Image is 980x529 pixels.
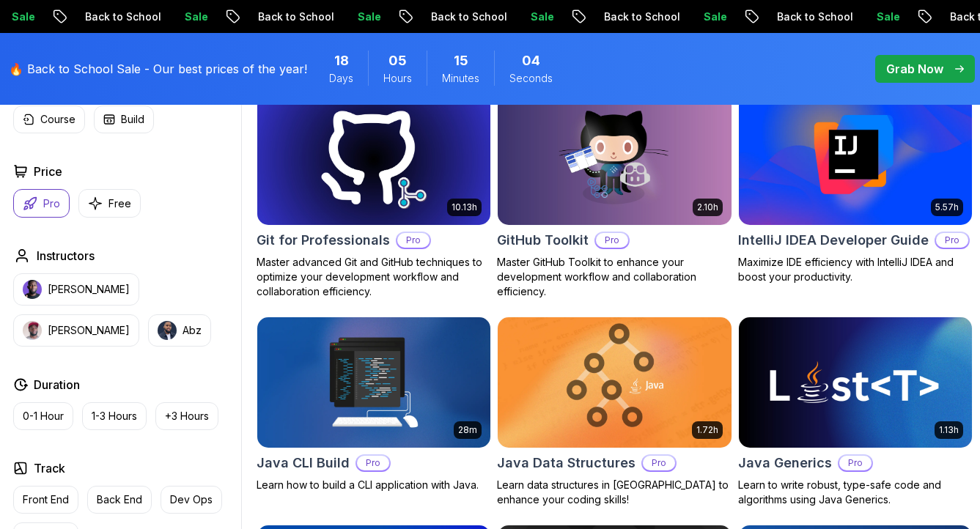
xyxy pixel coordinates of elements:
[442,71,479,86] span: Minutes
[97,492,142,507] p: Back End
[452,201,477,213] p: 10.13h
[383,71,412,86] span: Hours
[497,94,732,299] a: GitHub Toolkit card2.10hGitHub ToolkitProMaster GitHub Toolkit to enhance your development workfl...
[155,402,218,430] button: +3 Hours
[257,230,390,251] h2: Git for Professionals
[458,424,477,436] p: 28m
[148,314,211,347] button: instructor imgAbz
[497,255,732,299] p: Master GitHub Toolkit to enhance your development workflow and collaboration efficiency.
[23,321,42,340] img: instructor img
[738,230,929,251] h2: IntelliJ IDEA Developer Guide
[13,189,70,218] button: Pro
[498,95,731,225] img: GitHub Toolkit card
[48,323,130,338] p: [PERSON_NAME]
[738,453,832,473] h2: Java Generics
[34,459,65,477] h2: Track
[765,10,864,24] p: Back to School
[170,492,213,507] p: Dev Ops
[13,486,78,514] button: Front End
[345,10,392,24] p: Sale
[936,233,968,248] p: Pro
[334,51,349,71] span: 18 Days
[108,196,131,211] p: Free
[23,409,64,423] p: 0-1 Hour
[257,255,491,299] p: Master advanced Git and GitHub techniques to optimize your development workflow and collaboration...
[246,10,345,24] p: Back to School
[257,95,490,225] img: Git for Professionals card
[121,112,144,127] p: Build
[82,402,147,430] button: 1-3 Hours
[592,10,691,24] p: Back to School
[739,317,972,448] img: Java Generics card
[183,323,202,338] p: Abz
[454,51,468,71] span: 15 Minutes
[34,376,80,393] h2: Duration
[48,282,130,297] p: [PERSON_NAME]
[257,478,491,492] p: Learn how to build a CLI application with Java.
[13,314,139,347] button: instructor img[PERSON_NAME]
[596,233,628,248] p: Pro
[257,317,491,492] a: Java CLI Build card28mJava CLI BuildProLearn how to build a CLI application with Java.
[739,95,972,225] img: IntelliJ IDEA Developer Guide card
[397,233,430,248] p: Pro
[497,230,589,251] h2: GitHub Toolkit
[158,321,177,340] img: instructor img
[172,10,219,24] p: Sale
[497,317,732,507] a: Java Data Structures card1.72hJava Data StructuresProLearn data structures in [GEOGRAPHIC_DATA] t...
[9,60,307,78] p: 🔥 Back to School Sale - Our best prices of the year!
[23,492,69,507] p: Front End
[40,112,75,127] p: Course
[886,60,943,78] p: Grab Now
[257,94,491,299] a: Git for Professionals card10.13hGit for ProfessionalsProMaster advanced Git and GitHub techniques...
[87,486,152,514] button: Back End
[738,478,973,507] p: Learn to write robust, type-safe code and algorithms using Java Generics.
[643,456,675,470] p: Pro
[43,196,60,211] p: Pro
[78,189,141,218] button: Free
[697,201,718,213] p: 2.10h
[522,51,540,71] span: 4 Seconds
[509,71,553,86] span: Seconds
[388,51,407,71] span: 5 Hours
[357,456,389,470] p: Pro
[498,317,731,448] img: Java Data Structures card
[23,280,42,299] img: instructor img
[864,10,911,24] p: Sale
[161,486,222,514] button: Dev Ops
[497,478,732,507] p: Learn data structures in [GEOGRAPHIC_DATA] to enhance your coding skills!
[738,317,973,507] a: Java Generics card1.13hJava GenericsProLearn to write robust, type-safe code and algorithms using...
[935,201,959,213] p: 5.57h
[92,409,137,423] p: 1-3 Hours
[738,255,973,284] p: Maximize IDE efficiency with IntelliJ IDEA and boost your productivity.
[13,273,139,306] button: instructor img[PERSON_NAME]
[13,402,73,430] button: 0-1 Hour
[165,409,209,423] p: +3 Hours
[37,247,95,264] h2: Instructors
[13,106,85,133] button: Course
[839,456,872,470] p: Pro
[696,424,718,436] p: 1.72h
[419,10,518,24] p: Back to School
[34,163,62,180] h2: Price
[329,71,353,86] span: Days
[257,453,350,473] h2: Java CLI Build
[257,317,490,448] img: Java CLI Build card
[518,10,565,24] p: Sale
[939,424,959,436] p: 1.13h
[738,94,973,284] a: IntelliJ IDEA Developer Guide card5.57hIntelliJ IDEA Developer GuideProMaximize IDE efficiency wi...
[691,10,738,24] p: Sale
[73,10,172,24] p: Back to School
[94,106,154,133] button: Build
[497,453,635,473] h2: Java Data Structures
